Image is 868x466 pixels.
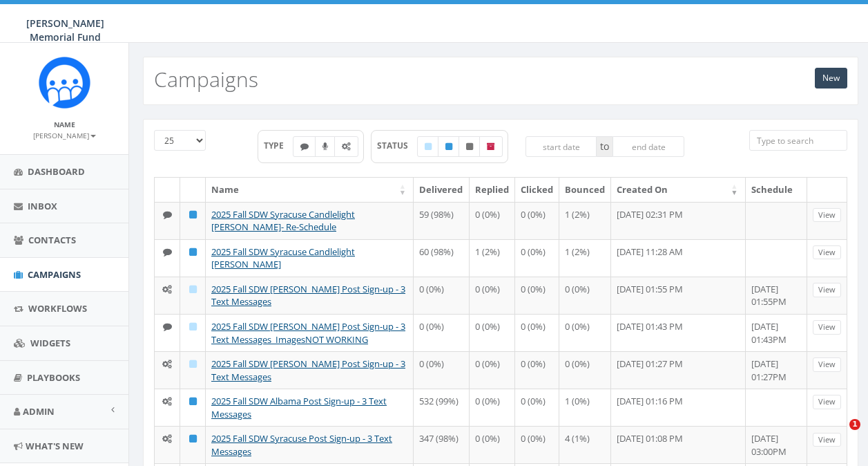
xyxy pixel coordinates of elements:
[515,202,559,239] td: 0 (0%)
[322,142,328,151] i: Ringless Voice Mail
[515,277,559,314] td: 0 (0%)
[559,202,611,239] td: 1 (2%)
[162,397,172,406] i: Automated Message
[746,178,807,202] th: Schedule
[466,142,473,151] i: Unpublished
[39,57,90,109] img: Rally_Corp_Icon.png
[445,142,452,151] i: Published
[162,434,172,443] i: Automated Message
[414,351,469,389] td: 0 (0%)
[821,419,854,452] iframe: Intercom live chat
[470,426,515,463] td: 0 (0%)
[211,283,405,308] a: 2025 Fall SDW [PERSON_NAME] Post Sign-up - 3 Text Messages
[293,136,316,157] label: Text SMS
[162,360,172,369] i: Automated Message
[28,200,57,212] span: Inbox
[28,165,85,178] span: Dashboard
[470,351,515,389] td: 0 (0%)
[611,178,746,202] th: Created On: activate to sort column ascending
[813,283,841,297] a: View
[414,178,469,202] th: Delivered
[342,142,351,151] i: Automated Message
[54,120,75,129] small: Name
[189,210,197,219] i: Published
[479,136,503,157] label: Archived
[211,208,355,234] a: 2025 Fall SDW Syracuse Candlelight [PERSON_NAME]- Re-Schedule
[470,314,515,351] td: 0 (0%)
[300,142,309,151] i: Text SMS
[27,371,80,384] span: Playbooks
[163,248,172,257] i: Text SMS
[515,351,559,389] td: 0 (0%)
[470,202,515,239] td: 0 (0%)
[559,351,611,389] td: 0 (0%)
[163,210,172,219] i: Text SMS
[611,426,746,463] td: [DATE] 01:08 PM
[414,239,469,277] td: 60 (98%)
[189,322,197,331] i: Draft
[211,395,387,420] a: 2025 Fall SDW Albama Post Sign-up - 3 Text Messages
[189,360,197,369] i: Draft
[414,277,469,314] td: 0 (0%)
[470,239,515,277] td: 1 (2%)
[28,302,87,315] span: Workflows
[470,277,515,314] td: 0 (0%)
[746,426,807,463] td: [DATE] 03:00PM
[849,419,860,430] span: 1
[163,322,172,331] i: Text SMS
[611,202,746,239] td: [DATE] 02:31 PM
[26,440,84,452] span: What's New
[746,351,807,389] td: [DATE] 01:27PM
[613,136,684,157] input: end date
[525,136,597,157] input: start date
[459,136,481,157] label: Unpublished
[425,142,432,151] i: Draft
[315,136,336,157] label: Ringless Voice Mail
[33,129,96,141] a: [PERSON_NAME]
[515,314,559,351] td: 0 (0%)
[515,426,559,463] td: 0 (0%)
[162,285,172,294] i: Automated Message
[189,285,197,294] i: Draft
[813,320,841,335] a: View
[417,136,439,157] label: Draft
[746,277,807,314] td: [DATE] 01:55PM
[470,389,515,426] td: 0 (0%)
[28,234,76,246] span: Contacts
[211,357,405,383] a: 2025 Fall SDW [PERSON_NAME] Post Sign-up - 3 Text Messages
[377,140,418,151] span: STATUS
[559,178,611,202] th: Bounced
[815,68,847,88] a: New
[559,277,611,314] td: 0 (0%)
[438,136,460,157] label: Published
[28,268,81,281] span: Campaigns
[611,351,746,389] td: [DATE] 01:27 PM
[414,202,469,239] td: 59 (98%)
[211,432,392,458] a: 2025 Fall SDW Syracuse Post Sign-up - 3 Text Messages
[206,178,414,202] th: Name: activate to sort column ascending
[611,239,746,277] td: [DATE] 11:28 AM
[749,130,847,151] input: Type to search
[813,433,841,447] a: View
[23,405,55,418] span: Admin
[515,239,559,277] td: 0 (0%)
[211,320,405,346] a: 2025 Fall SDW [PERSON_NAME] Post Sign-up - 3 Text Messages_ImagesNOT WORKING
[611,277,746,314] td: [DATE] 01:55 PM
[154,68,258,91] h2: Campaigns
[813,395,841,409] a: View
[414,426,469,463] td: 347 (98%)
[33,131,96,140] small: [PERSON_NAME]
[559,314,611,351] td: 0 (0%)
[264,140,293,151] span: TYPE
[813,245,841,260] a: View
[813,357,841,372] a: View
[189,434,197,443] i: Published
[611,314,746,351] td: [DATE] 01:43 PM
[813,208,841,223] a: View
[30,337,70,349] span: Widgets
[746,314,807,351] td: [DATE] 01:43PM
[414,389,469,426] td: 532 (99%)
[26,17,104,44] span: [PERSON_NAME] Memorial Fund
[611,389,746,426] td: [DATE] 01:16 PM
[470,178,515,202] th: Replied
